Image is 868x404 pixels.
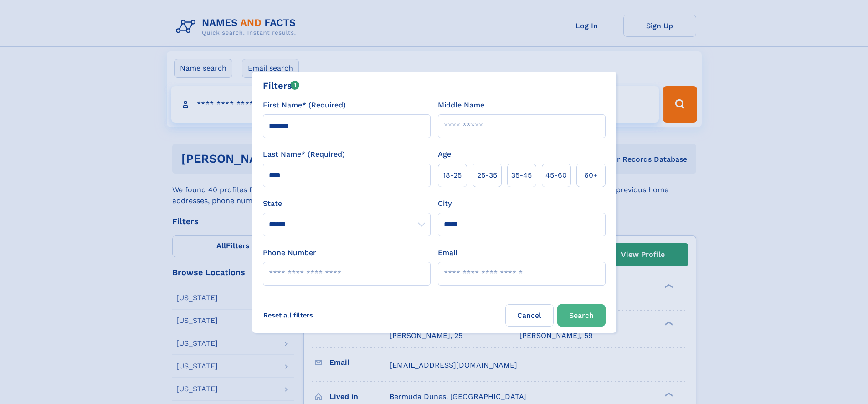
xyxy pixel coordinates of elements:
span: 60+ [584,170,598,181]
label: First Name* (Required) [263,100,346,111]
label: City [438,198,452,209]
div: Filters [263,79,300,92]
label: Cancel [505,304,554,327]
span: 25‑35 [477,170,497,181]
label: State [263,198,431,209]
label: Age [438,149,451,160]
label: Phone Number [263,247,316,258]
span: 18‑25 [443,170,462,181]
span: 45‑60 [545,170,567,181]
label: Reset all filters [257,304,319,326]
label: Last Name* (Required) [263,149,345,160]
label: Middle Name [438,100,484,111]
button: Search [557,304,606,327]
span: 35‑45 [511,170,532,181]
label: Email [438,247,457,258]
